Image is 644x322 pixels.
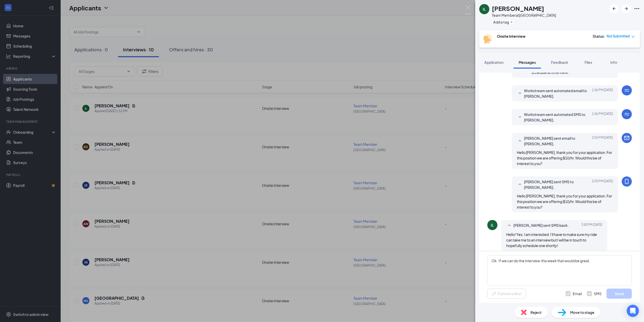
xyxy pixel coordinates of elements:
svg: SmallChevronDown [517,114,523,120]
span: [PERSON_NAME] sent SMS to [PERSON_NAME]. [524,179,590,190]
span: Hello [PERSON_NAME], thank you for your application. For this position we are offering $10/hr. Wo... [517,194,612,209]
span: Info [610,60,617,65]
svg: ArrowRight [623,6,629,12]
button: Full text editorPen [487,289,526,299]
svg: Ellipses [634,6,640,12]
button: ArrowRight [622,4,631,13]
span: [PERSON_NAME] sent email to [PERSON_NAME]. [524,135,590,147]
span: Files [585,60,592,65]
svg: Email [624,135,630,141]
button: Send [607,289,632,299]
div: Open Intercom Messenger [627,305,639,317]
svg: SmallChevronUp [517,138,523,144]
div: Status : [593,34,605,39]
svg: Plus [510,21,513,24]
span: Application [484,60,504,65]
span: Reject [531,310,542,315]
svg: Pen [492,291,497,296]
span: down [631,35,635,38]
span: Workstream sent automated email to [PERSON_NAME]. [524,88,590,99]
span: Hello [PERSON_NAME], thank you for your application. For this position we are offering $10/hr. Wo... [517,150,612,166]
svg: WorkstreamLogo [624,111,630,117]
b: Onsite Interview [497,34,526,38]
svg: SmallChevronUp [517,182,523,188]
span: [DATE] 2:55 PM [592,135,613,147]
div: IL [491,223,494,228]
span: Messages [519,60,536,65]
h1: [PERSON_NAME] [492,4,544,13]
button: PlusAdd a tag [492,19,514,25]
textarea: Ok. If we can do the interview this week that would be great. [487,255,632,286]
span: Feedback [551,60,568,65]
div: Team Member at [GEOGRAPHIC_DATA] [492,13,556,18]
svg: WorkstreamLogo [624,87,630,93]
span: [PERSON_NAME] sent SMS back. [513,223,569,229]
span: Not Submitted [607,34,630,39]
span: Hello! Yes, I am interested. I'll have to make sure my ride can take me to an interview but I wil... [506,232,597,248]
span: Workstream sent automated SMS to [PERSON_NAME]. [524,112,590,123]
span: Move to stage [570,310,594,315]
div: IL [483,7,486,12]
span: [DATE] 1:56 PM [592,88,613,99]
span: [DATE] 1:56 PM [592,112,613,123]
svg: MobileSms [624,178,630,185]
span: [DATE] 3:50 PM [581,223,602,229]
svg: SmallChevronUp [506,223,512,229]
svg: ArrowLeftNew [611,6,617,12]
button: ArrowLeftNew [610,4,619,13]
svg: SmallChevronDown [517,90,523,96]
span: [DATE] 2:55 PM [592,179,613,190]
